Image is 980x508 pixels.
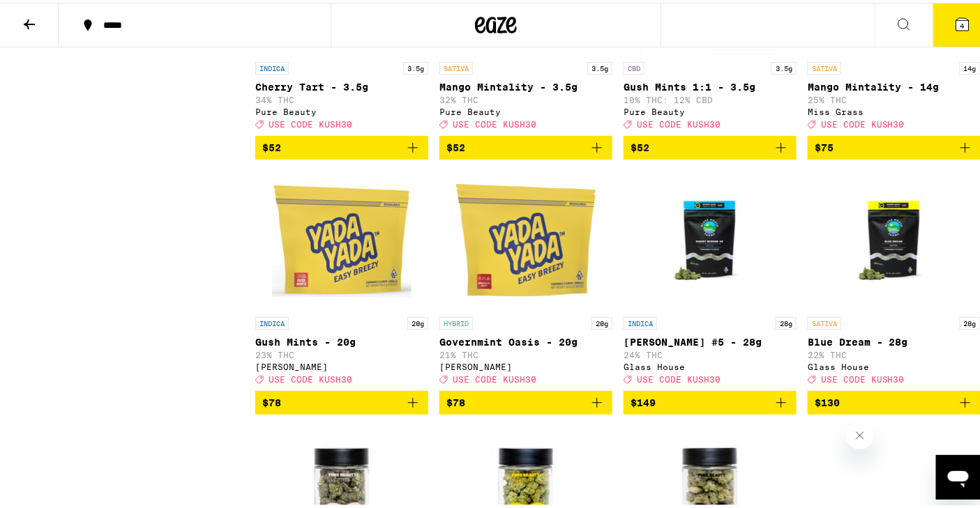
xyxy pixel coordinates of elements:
[821,117,905,126] span: USE CODE KUSH30
[624,360,797,369] div: Glass House
[439,388,612,412] button: Add to bag
[624,93,797,102] p: 10% THC: 12% CBD
[255,388,428,412] button: Add to bag
[960,19,965,27] span: 4
[624,334,797,345] p: [PERSON_NAME] #5 - 28g
[624,348,797,357] p: 24% THC
[255,334,428,345] p: Gush Mints - 20g
[640,168,780,307] img: Glass House - Donny Burger #5 - 28g
[824,168,964,307] img: Glass House - Blue Dream - 28g
[637,372,721,381] span: USE CODE KUSH30
[439,348,612,357] p: 21% THC
[821,372,905,381] span: USE CODE KUSH30
[439,314,473,327] p: HYBRID
[255,168,428,388] a: Open page for Gush Mints - 20g from Yada Yada
[624,59,644,72] p: CBD
[587,59,612,72] p: 3.5g
[439,93,612,102] p: 32% THC
[439,133,612,157] button: Add to bag
[439,79,612,90] p: Mango Mintality - 3.5g
[846,419,874,447] iframe: Close message
[771,59,797,72] p: 3.5g
[808,314,841,327] p: SATIVA
[439,334,612,345] p: Governmint Oasis - 20g
[269,117,352,126] span: USE CODE KUSH30
[439,59,473,72] p: SATIVA
[255,105,428,114] div: Pure Beauty
[255,93,428,102] p: 34% THC
[255,360,428,369] div: [PERSON_NAME]
[446,394,465,406] span: $78
[591,314,612,327] p: 20g
[255,348,428,357] p: 23% THC
[624,105,797,114] div: Pure Beauty
[403,59,428,72] p: 3.5g
[453,372,536,381] span: USE CODE KUSH30
[808,59,841,72] p: SATIVA
[439,105,612,114] div: Pure Beauty
[624,314,657,327] p: INDICA
[631,394,656,406] span: $149
[269,372,352,381] span: USE CODE KUSH30
[407,314,428,327] p: 20g
[439,360,612,369] div: [PERSON_NAME]
[815,394,840,406] span: $130
[439,168,612,388] a: Open page for Governmint Oasis - 20g from Yada Yada
[453,117,536,126] span: USE CODE KUSH30
[255,59,289,72] p: INDICA
[255,79,428,90] p: Cherry Tart - 3.5g
[262,139,281,151] span: $52
[262,394,281,406] span: $78
[456,168,596,307] img: Yada Yada - Governmint Oasis - 20g
[624,168,797,388] a: Open page for Donny Burger #5 - 28g from Glass House
[624,79,797,90] p: Gush Mints 1:1 - 3.5g
[8,10,100,21] span: Hi. Need any help?
[637,117,721,126] span: USE CODE KUSH30
[776,314,797,327] p: 28g
[631,139,649,151] span: $52
[446,139,465,151] span: $52
[815,139,834,151] span: $75
[624,388,797,412] button: Add to bag
[255,314,289,327] p: INDICA
[272,168,412,307] img: Yada Yada - Gush Mints - 20g
[255,133,428,157] button: Add to bag
[624,133,797,157] button: Add to bag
